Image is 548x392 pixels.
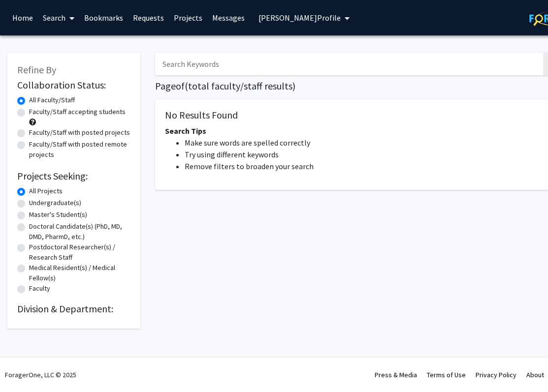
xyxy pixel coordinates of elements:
[29,221,130,242] label: Doctoral Candidate(s) (PhD, MD, DMD, PharmD, etc.)
[17,79,130,91] h2: Collaboration Status:
[29,198,81,208] label: Undergraduate(s)
[526,370,544,379] a: About
[29,127,130,138] label: Faculty/Staff with posted projects
[29,95,75,105] label: All Faculty/Staff
[17,63,56,76] span: Refine By
[155,53,542,75] input: Search Keywords
[375,370,417,379] a: Press & Media
[169,0,207,35] a: Projects
[17,303,130,315] h2: Division & Department:
[29,210,87,220] label: Master's Student(s)
[29,107,126,117] label: Faculty/Staff accepting students
[165,126,206,136] span: Search Tips
[29,186,63,196] label: All Projects
[29,139,130,160] label: Faculty/Staff with posted remote projects
[38,0,79,35] a: Search
[79,0,128,35] a: Bookmarks
[128,0,169,35] a: Requests
[258,13,341,23] span: [PERSON_NAME] Profile
[207,0,250,35] a: Messages
[476,370,516,379] a: Privacy Policy
[7,0,38,35] a: Home
[5,358,76,392] div: ForagerOne, LLC © 2025
[29,283,50,294] label: Faculty
[427,370,466,379] a: Terms of Use
[17,170,130,182] h2: Projects Seeking:
[29,242,130,263] label: Postdoctoral Researcher(s) / Research Staff
[29,263,130,283] label: Medical Resident(s) / Medical Fellow(s)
